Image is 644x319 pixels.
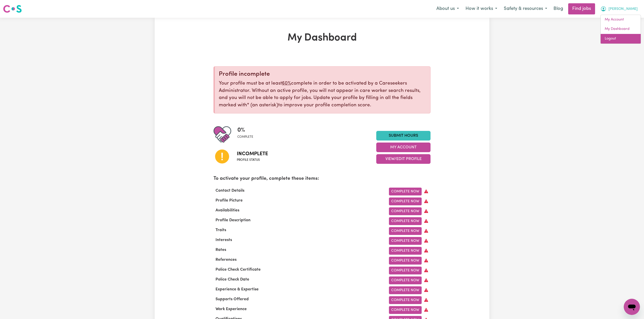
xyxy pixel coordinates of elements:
a: Complete Now [389,296,422,304]
span: Rates [213,248,228,252]
span: Supports Offered [213,297,251,301]
span: complete [237,135,253,139]
a: Complete Now [389,237,422,245]
h1: My Dashboard [213,32,431,44]
a: Complete Now [389,276,422,284]
button: My Account [597,4,641,14]
span: Profile Description [213,218,253,222]
u: 60% [282,81,291,86]
span: Contact Details [213,189,246,193]
span: Availabilities [213,208,241,212]
a: Complete Now [389,188,422,195]
a: Complete Now [389,217,422,225]
a: Complete Now [389,197,422,205]
a: Careseekers logo [3,3,22,15]
span: Profile Picture [213,198,245,203]
button: Safety & resources [500,4,550,14]
a: Complete Now [389,286,422,294]
button: How it works [462,4,500,14]
span: Police Check Certificate [213,268,263,272]
a: Complete Now [389,267,422,274]
span: an asterisk [247,103,278,108]
a: Submit Hours [376,131,431,141]
div: My Account [600,15,641,44]
a: My Account [601,15,641,25]
a: Complete Now [389,306,422,314]
span: Police Check Date [213,277,251,282]
a: My Dashboard [601,24,641,34]
span: Profile status [237,158,268,162]
a: Logout [601,34,641,44]
span: [PERSON_NAME] [609,6,638,12]
button: About us [433,4,462,14]
span: 0 % [237,126,253,135]
img: Careseekers logo [3,4,22,13]
a: Complete Now [389,227,422,235]
span: Traits [213,228,228,232]
a: Complete Now [389,207,422,215]
p: Your profile must be at least complete in order to be activated by a Careseekers Administrator. W... [219,80,426,109]
iframe: Button to launch messaging window [624,299,640,315]
a: Complete Now [389,247,422,255]
span: Experience & Expertise [213,287,261,291]
span: Interests [213,238,234,242]
span: References [213,258,239,262]
button: My Account [376,143,431,152]
a: Blog [550,3,566,14]
span: Incomplete [237,150,268,158]
p: To activate your profile, complete these items: [213,175,431,183]
button: View/Edit Profile [376,154,431,164]
a: Complete Now [389,257,422,265]
div: Profile incomplete [219,71,426,78]
div: Profile completeness: 0% [237,126,257,143]
span: Work Experience [213,307,249,311]
a: Find jobs [568,3,595,14]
